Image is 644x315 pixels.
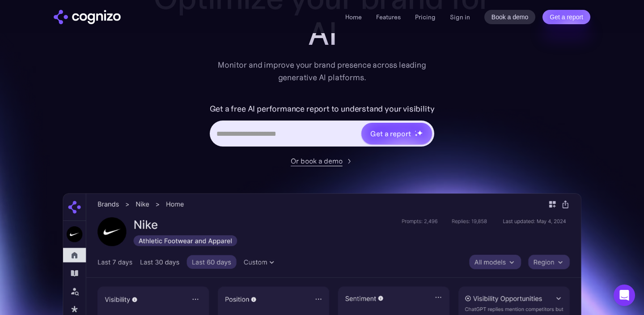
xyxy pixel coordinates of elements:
a: home [54,10,121,24]
a: Features [376,13,401,21]
a: Pricing [415,13,436,21]
a: Get a report [542,10,590,24]
form: Hero URL Input Form [210,102,435,151]
a: Book a demo [484,10,536,24]
a: Home [345,13,362,21]
div: Open Intercom Messenger [614,285,635,306]
div: Monitor and improve your brand presence across leading generative AI platforms. [212,59,432,84]
img: star [417,130,423,136]
div: Or book a demo [291,155,343,166]
a: Or book a demo [291,155,353,166]
a: Get a reportstarstarstar [360,122,433,145]
a: Sign in [450,12,470,22]
div: Get a report [370,128,411,139]
img: star [415,130,416,132]
img: cognizo logo [54,10,121,24]
label: Get a free AI performance report to understand your visibility [210,102,435,116]
img: star [415,134,418,137]
div: AI [143,16,501,52]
